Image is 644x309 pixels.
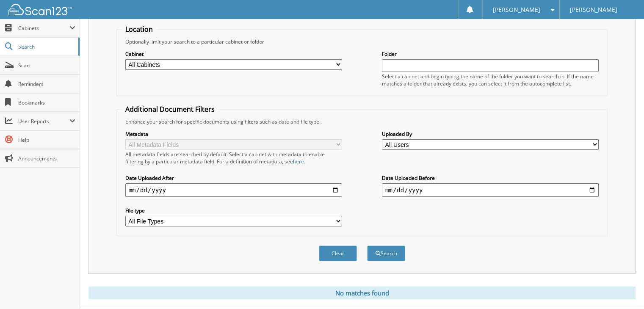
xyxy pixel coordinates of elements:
[125,207,342,214] label: File type
[493,7,540,12] span: [PERSON_NAME]
[18,25,69,32] span: Cabinets
[88,287,636,299] div: No matches found
[602,268,644,309] iframe: Chat Widget
[18,43,74,50] span: Search
[125,183,342,197] input: start
[121,38,603,45] div: Optionally limit your search to a particular cabinet or folder
[121,25,157,34] legend: Location
[121,118,603,125] div: Enhance your search for specific documents using filters such as date and file type.
[382,73,599,87] div: Select a cabinet and begin typing the name of the folder you want to search in. If the name match...
[8,4,72,15] img: scan123-logo-white.svg
[382,183,599,197] input: end
[121,105,219,114] legend: Additional Document Filters
[125,50,342,58] label: Cabinet
[382,50,599,58] label: Folder
[382,174,599,182] label: Date Uploaded Before
[293,158,304,165] a: here
[18,99,75,106] span: Bookmarks
[18,118,69,125] span: User Reports
[367,246,405,261] button: Search
[18,155,75,162] span: Announcements
[18,80,75,88] span: Reminders
[18,62,75,69] span: Scan
[125,151,342,165] div: All metadata fields are searched by default. Select a cabinet with metadata to enable filtering b...
[18,136,75,143] span: Help
[319,246,357,261] button: Clear
[125,130,342,138] label: Metadata
[382,130,599,138] label: Uploaded By
[125,174,342,182] label: Date Uploaded After
[570,7,617,12] span: [PERSON_NAME]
